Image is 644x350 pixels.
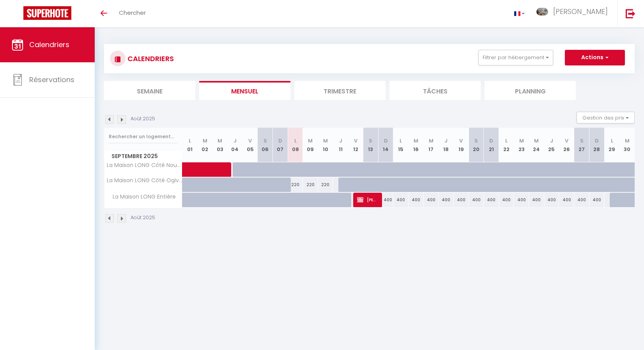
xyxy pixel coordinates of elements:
th: 13 [363,128,379,162]
th: 27 [574,128,589,162]
abbr: S [369,137,372,144]
abbr: L [505,137,508,144]
p: Août 2025 [131,115,155,123]
th: 07 [273,128,288,162]
abbr: V [459,137,463,144]
abbr: M [429,137,433,144]
span: Calendriers [29,40,69,49]
input: Rechercher un logement... [109,130,178,144]
div: 400 [393,193,409,207]
abbr: D [595,137,599,144]
th: 05 [242,128,258,162]
th: 28 [589,128,605,162]
span: [PERSON_NAME] [357,192,377,207]
th: 25 [544,128,559,162]
div: 400 [574,193,589,207]
abbr: D [489,137,493,144]
li: Mensuel [199,81,290,100]
h3: CALENDRIERS [126,50,174,67]
div: 400 [409,193,424,207]
abbr: J [234,137,237,144]
div: 400 [529,193,544,207]
th: 22 [499,128,514,162]
th: 18 [439,128,454,162]
th: 08 [288,128,303,162]
div: 400 [514,193,529,207]
div: 400 [499,193,514,207]
span: La Maison LONG Côté Nougat [106,162,184,168]
button: Actions [565,50,625,65]
span: [PERSON_NAME] [553,7,608,16]
span: Réservations [29,75,74,84]
li: Semaine [104,81,195,100]
th: 02 [197,128,212,162]
abbr: V [565,137,568,144]
th: 01 [182,128,198,162]
th: 12 [348,128,363,162]
th: 16 [409,128,424,162]
th: 21 [484,128,499,162]
abbr: L [189,137,191,144]
th: 03 [212,128,228,162]
div: 400 [559,193,574,207]
abbr: V [354,137,357,144]
abbr: M [534,137,539,144]
p: Août 2025 [131,214,155,222]
abbr: S [264,137,267,144]
th: 30 [619,128,635,162]
span: Septembre 2025 [104,151,182,162]
abbr: M [203,137,207,144]
div: 400 [423,193,439,207]
div: 400 [439,193,454,207]
th: 20 [469,128,484,162]
div: 220 [318,178,333,192]
th: 10 [318,128,333,162]
abbr: M [414,137,418,144]
button: Filtrer par hébergement [478,50,553,65]
img: Super Booking [23,6,71,20]
abbr: J [339,137,342,144]
div: 400 [544,193,559,207]
div: 400 [378,193,393,207]
th: 24 [529,128,544,162]
th: 29 [604,128,619,162]
span: Chercher [119,9,146,17]
th: 17 [423,128,439,162]
div: 400 [469,193,484,207]
th: 15 [393,128,409,162]
th: 19 [454,128,469,162]
abbr: L [611,137,613,144]
span: La Maison LONG Entière [106,193,178,201]
abbr: M [519,137,524,144]
abbr: L [400,137,402,144]
abbr: M [625,137,630,144]
abbr: D [384,137,388,144]
li: Tâches [389,81,481,100]
th: 11 [333,128,348,162]
div: 220 [303,178,318,192]
th: 14 [378,128,393,162]
img: logout [626,9,635,18]
abbr: M [323,137,328,144]
th: 26 [559,128,574,162]
span: La Maison LONG Côté Ogives [106,178,184,183]
abbr: D [278,137,282,144]
li: Planning [485,81,576,100]
th: 09 [303,128,318,162]
abbr: V [248,137,252,144]
abbr: J [550,137,553,144]
abbr: M [218,137,222,144]
abbr: J [444,137,448,144]
abbr: S [474,137,478,144]
th: 06 [258,128,273,162]
div: 400 [589,193,605,207]
div: 220 [288,178,303,192]
img: ... [536,8,548,16]
div: 400 [454,193,469,207]
li: Trimestre [294,81,386,100]
th: 23 [514,128,529,162]
th: 04 [228,128,243,162]
abbr: S [580,137,584,144]
div: 400 [484,193,499,207]
button: Gestion des prix [577,112,635,123]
